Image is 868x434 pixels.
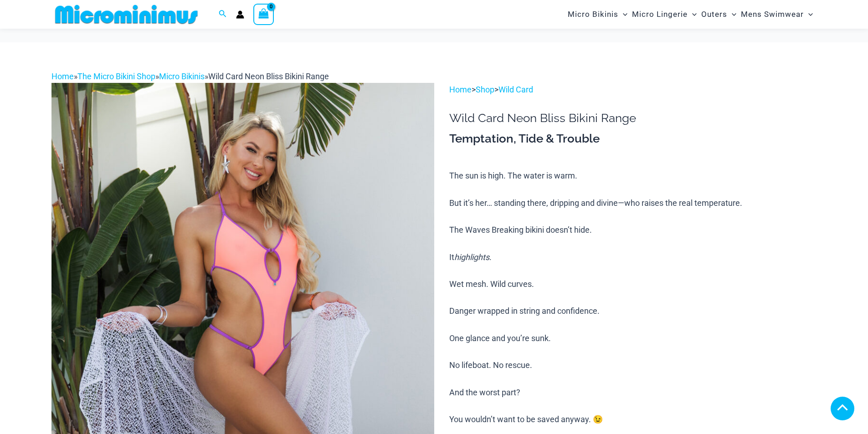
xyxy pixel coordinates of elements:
[51,71,329,81] span: » » »
[476,85,494,94] a: Shop
[219,9,227,20] a: Search icon link
[688,3,697,26] span: Menu Toggle
[449,131,817,147] h3: Temptation, Tide & Trouble
[804,3,813,26] span: Menu Toggle
[632,3,688,26] span: Micro Lingerie
[51,71,74,81] a: Home
[701,3,727,26] span: Outers
[564,1,817,27] nav: Site Navigation
[739,3,815,26] a: Mens SwimwearMenu ToggleMenu Toggle
[77,71,155,81] a: The Micro Bikini Shop
[236,10,244,19] a: Account icon link
[699,3,739,26] a: OutersMenu ToggleMenu Toggle
[449,85,472,94] a: Home
[727,3,736,26] span: Menu Toggle
[568,3,618,26] span: Micro Bikinis
[208,71,329,81] span: Wild Card Neon Bliss Bikini Range
[449,111,817,125] h1: Wild Card Neon Bliss Bikini Range
[565,3,630,26] a: Micro BikinisMenu ToggleMenu Toggle
[454,252,489,262] i: highlights
[449,169,817,426] p: The sun is high. The water is warm. But it’s her… standing there, dripping and divine—who raises ...
[630,3,699,26] a: Micro LingerieMenu ToggleMenu Toggle
[51,4,201,25] img: MM SHOP LOGO FLAT
[159,71,205,81] a: Micro Bikinis
[253,4,274,25] a: View Shopping Cart, empty
[449,83,817,97] p: > >
[618,3,627,26] span: Menu Toggle
[498,85,533,94] a: Wild Card
[741,3,804,26] span: Mens Swimwear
